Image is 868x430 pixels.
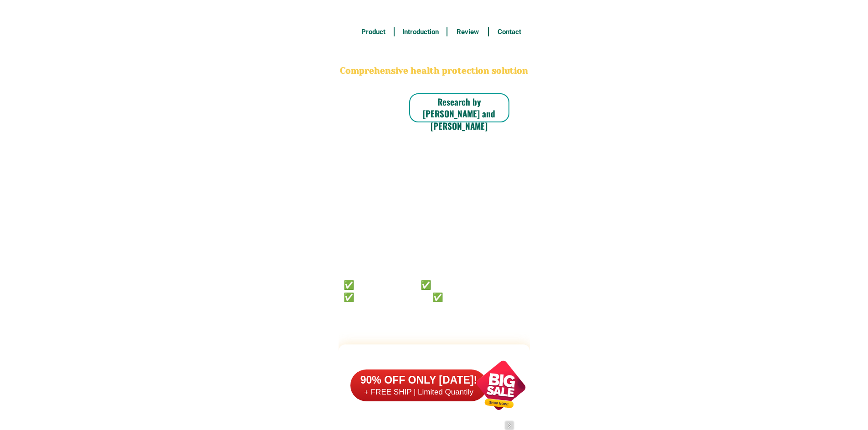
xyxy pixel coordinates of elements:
[344,278,499,302] h6: ✅ 𝙰𝚗𝚝𝚒 𝙲𝚊𝚗𝚌𝚎𝚛 ✅ 𝙰𝚗𝚝𝚒 𝚂𝚝𝚛𝚘𝚔𝚎 ✅ 𝙰𝚗𝚝𝚒 𝙳𝚒𝚊𝚋𝚎𝚝𝚒𝚌 ✅ 𝙳𝚒𝚊𝚋𝚎𝚝𝚎𝚜
[452,27,483,37] h6: Review
[358,27,389,37] h6: Product
[409,96,509,132] h6: Research by [PERSON_NAME] and [PERSON_NAME]
[505,421,514,430] img: navigation
[339,352,530,376] h2: FAKE VS ORIGINAL
[339,44,530,65] h2: BONA VITA COFFEE
[339,65,530,78] h2: Comprehensive health protection solution
[399,27,442,37] h6: Introduction
[350,374,487,387] h6: 90% OFF ONLY [DATE]!
[350,387,487,397] h6: + FREE SHIP | Limited Quantily
[339,5,530,19] h3: FREE SHIPPING NATIONWIDE
[494,27,525,37] h6: Contact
